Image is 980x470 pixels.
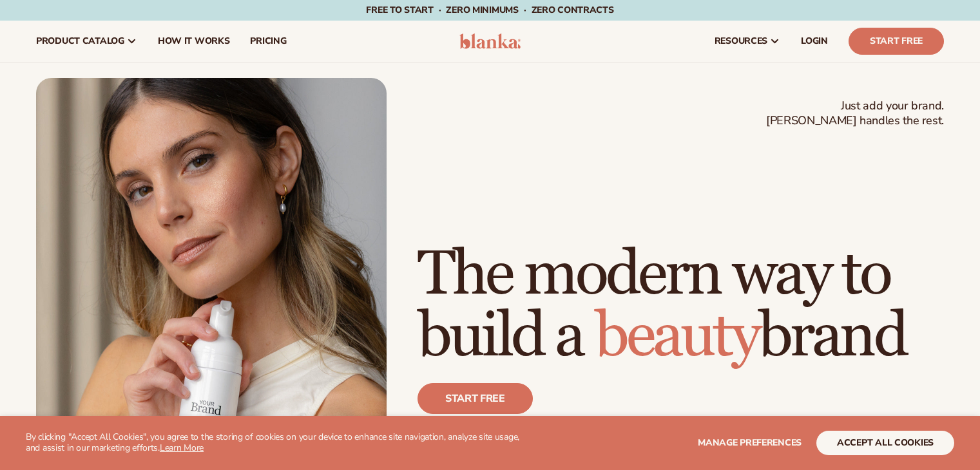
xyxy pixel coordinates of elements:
[849,28,944,55] a: Start Free
[791,21,838,62] a: LOGIN
[160,442,204,454] a: Learn More
[766,99,944,129] span: Just add your brand. [PERSON_NAME] handles the rest.
[148,21,240,62] a: How It Works
[250,36,286,46] span: pricing
[801,36,828,46] span: LOGIN
[26,21,148,62] a: product catalog
[418,383,533,414] a: Start free
[36,36,124,46] span: product catalog
[459,33,521,49] img: logo
[418,244,944,368] h1: The modern way to build a brand
[26,432,534,454] p: By clicking "Accept All Cookies", you agree to the storing of cookies on your device to enhance s...
[366,4,613,16] span: Free to start · ZERO minimums · ZERO contracts
[158,36,230,46] span: How It Works
[715,36,767,46] span: resources
[816,431,954,455] button: accept all cookies
[240,21,296,62] a: pricing
[698,431,802,455] button: Manage preferences
[704,21,791,62] a: resources
[595,299,758,374] span: beauty
[698,437,802,449] span: Manage preferences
